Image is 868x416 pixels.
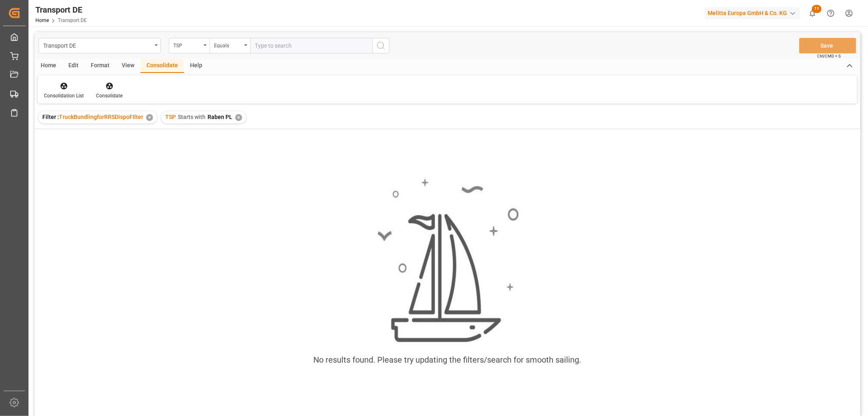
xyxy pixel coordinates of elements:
div: Home [35,59,62,73]
span: 11 [812,5,822,13]
img: smooth_sailing.jpeg [376,177,519,343]
div: Format [85,59,116,73]
input: Type to search [250,38,372,53]
div: Transport DE [35,4,87,16]
div: ✕ [146,114,153,121]
button: Melitta Europa GmbH & Co. KG [704,5,803,21]
button: open menu [169,38,210,53]
span: TSP [165,114,176,120]
button: open menu [210,38,250,53]
div: Help [184,59,208,73]
div: Consolidate [96,92,122,99]
div: Equals [214,40,242,49]
button: open menu [39,38,161,53]
button: search button [372,38,389,53]
span: Filter : [42,114,59,120]
div: TSP [173,40,201,49]
div: Edit [62,59,85,73]
span: TruckBundlingforRRSDispoFIlter [59,114,143,120]
button: show 11 new notifications [803,4,822,22]
a: Home [35,18,49,23]
div: ✕ [235,114,242,121]
div: Consolidate [140,59,184,73]
div: Transport DE [43,40,152,50]
span: Starts with [178,114,206,120]
span: Raben PL [208,114,232,120]
div: View [116,59,140,73]
span: Ctrl/CMD + S [817,53,841,59]
button: Help Center [822,4,840,22]
div: No results found. Please try updating the filters/search for smooth sailing. [314,354,582,366]
div: Consolidation List [44,92,84,99]
div: Melitta Europa GmbH & Co. KG [704,7,800,19]
button: Save [799,38,856,53]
